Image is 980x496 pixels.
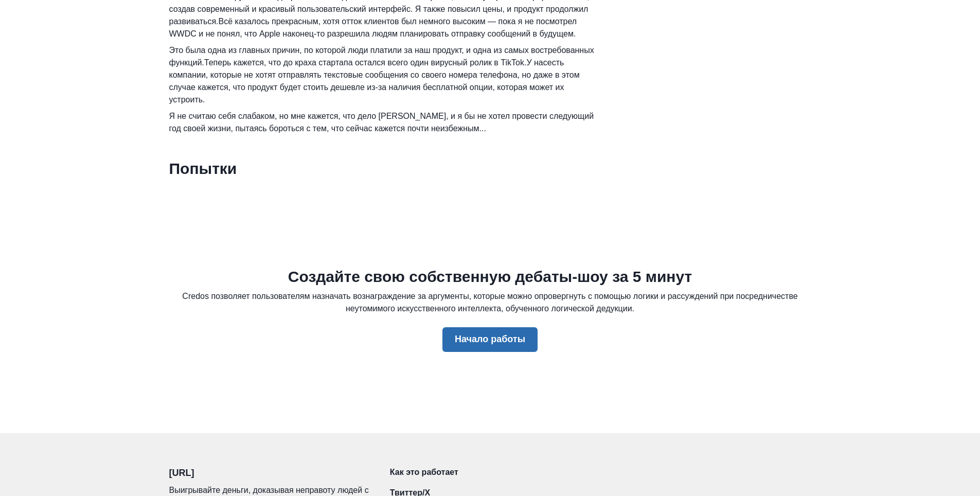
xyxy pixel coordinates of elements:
ya-tr-span: [URL] [169,468,194,478]
ya-tr-span: Credos позволяет пользователям назначать вознаграждение за аргументы, которые можно опровергнуть ... [182,292,797,313]
ya-tr-span: Теперь кажется, что до краха стартапа остался всего один вирусный ролик в TikTok. У нас [204,58,547,67]
ya-tr-span: Создайте свою собственную дебаты-шоу за 5 минут [288,268,692,285]
button: Начало работы [442,327,538,352]
a: [URL] [169,466,194,480]
a: Как это работает [390,466,590,479]
ya-tr-span: Я не считаю себя слабаком, но мне кажется, что дело [PERSON_NAME], и я бы не хотел провести следу... [169,112,594,133]
ya-tr-span: Как это работает [390,468,458,476]
ya-tr-span: Попытки [169,160,237,177]
ya-tr-span: Начало работы [455,334,525,345]
ya-tr-span: Это была одна из главных причин, по которой люди платили за наш продукт, и одна из самых востребо... [169,46,594,67]
ya-tr-span: Всё казалось прекрасным, хотя отток клиентов был немного высоким — пока я не посмотрел WWDC и не ... [169,17,577,38]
